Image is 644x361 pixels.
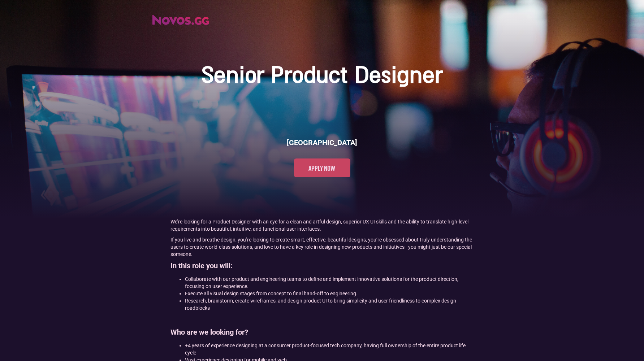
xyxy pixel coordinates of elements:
strong: In this role you will: [170,261,233,270]
li: Collaborate with our product and engineering teams to define and implement innovative solutions f... [185,275,474,290]
p: If you live and breathe design, you’re looking to create smart, effective, beautiful designs, you... [170,236,474,258]
li: +4 years of experience designing at a consumer product-focused tech company, having full ownershi... [185,342,474,356]
strong: Who are we looking for? [170,328,248,336]
h6: [GEOGRAPHIC_DATA] [287,138,357,148]
p: We’re looking for a Product Designer with an eye for a clean and artful design, superior UX UI sk... [170,218,474,232]
h1: Senior Product Designer [202,62,442,91]
a: Apply now [294,158,350,177]
li: Research, brainstorm, create wireframes, and design product UI to bring simplicity and user frien... [185,297,474,312]
li: Execute all visual design stages from concept to final hand-off to engineering. [185,290,474,297]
